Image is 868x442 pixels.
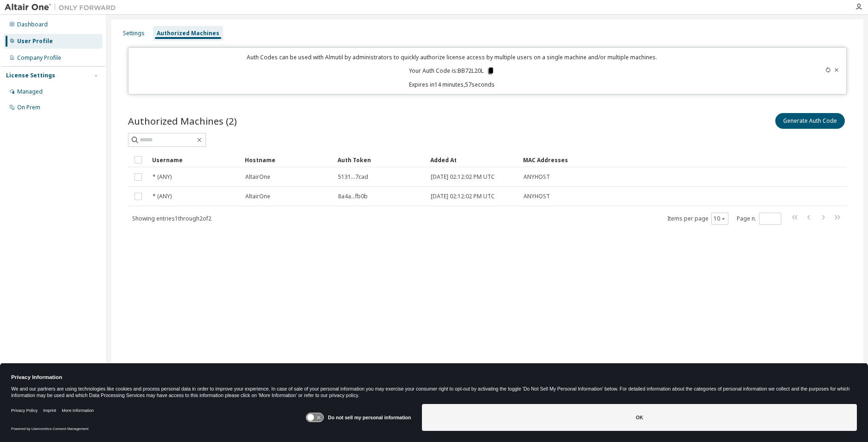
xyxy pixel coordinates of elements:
[17,104,40,111] div: On Prem
[667,213,728,225] span: Items per page
[132,215,211,222] span: Showing entries 1 through 2 of 2
[737,213,781,225] span: Page n.
[17,54,61,62] div: Company Profile
[17,21,48,28] div: Dashboard
[523,193,550,200] span: ANYHOST
[153,193,172,200] span: * (ANY)
[338,152,423,167] div: Auth Token
[338,193,368,200] span: 8a4a...fb0b
[714,215,726,222] button: 10
[775,113,845,129] button: Generate Auth Code
[431,173,495,181] span: [DATE] 02:12:02 PM UTC
[17,38,53,45] div: User Profile
[123,30,145,37] div: Settings
[17,88,43,95] div: Managed
[338,173,368,181] span: 5131...7cad
[245,173,270,181] span: AltairOne
[157,30,219,37] div: Authorized Machines
[134,81,770,88] p: Expires in 14 minutes, 57 seconds
[431,193,495,200] span: [DATE] 02:12:02 PM UTC
[5,3,121,12] img: Altair One
[523,152,749,167] div: MAC Addresses
[245,193,270,200] span: AltairOne
[6,72,55,79] div: License Settings
[153,173,172,181] span: * (ANY)
[430,152,516,167] div: Added At
[409,67,495,75] p: Your Auth Code is: BB72L20L
[128,114,237,127] span: Authorized Machines (2)
[245,152,330,167] div: Hostname
[152,152,237,167] div: Username
[134,53,770,61] p: Auth Codes can be used with Almutil by administrators to quickly authorize license access by mult...
[523,173,550,181] span: ANYHOST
